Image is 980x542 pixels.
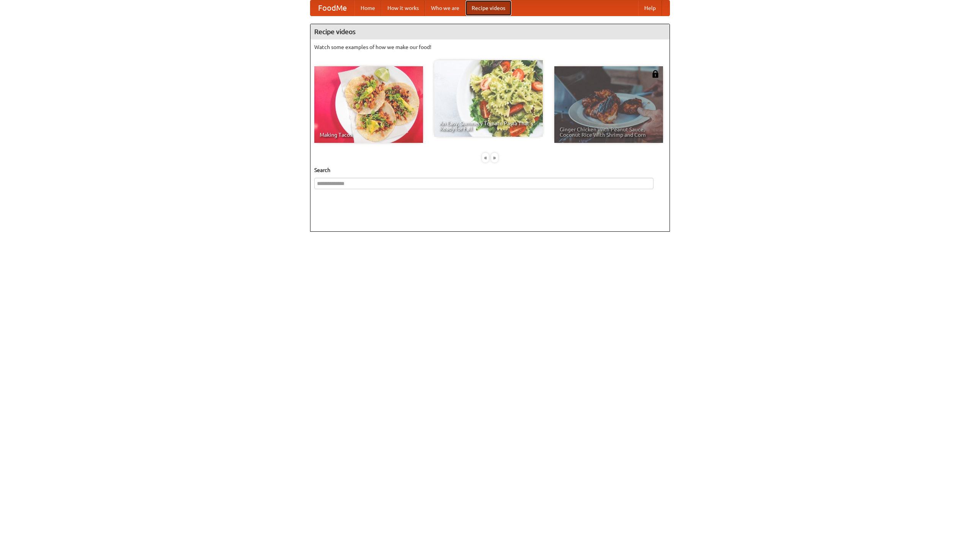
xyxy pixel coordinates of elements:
h5: Search [314,166,666,174]
a: Making Tacos [314,66,423,143]
h4: Recipe videos [310,24,670,39]
div: « [482,153,489,162]
p: Watch some examples of how we make our food! [314,43,666,51]
div: » [491,153,498,162]
span: Making Tacos [320,132,418,138]
img: 483408.png [652,70,659,78]
span: An Easy, Summery Tomato Pasta That's Ready for Fall [439,121,537,131]
a: FoodMe [310,0,354,16]
a: An Easy, Summery Tomato Pasta That's Ready for Fall [434,60,543,137]
a: Home [354,0,381,16]
a: Help [638,0,662,16]
a: Recipe videos [465,0,511,16]
a: How it works [381,0,425,16]
a: Who we are [425,0,465,16]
